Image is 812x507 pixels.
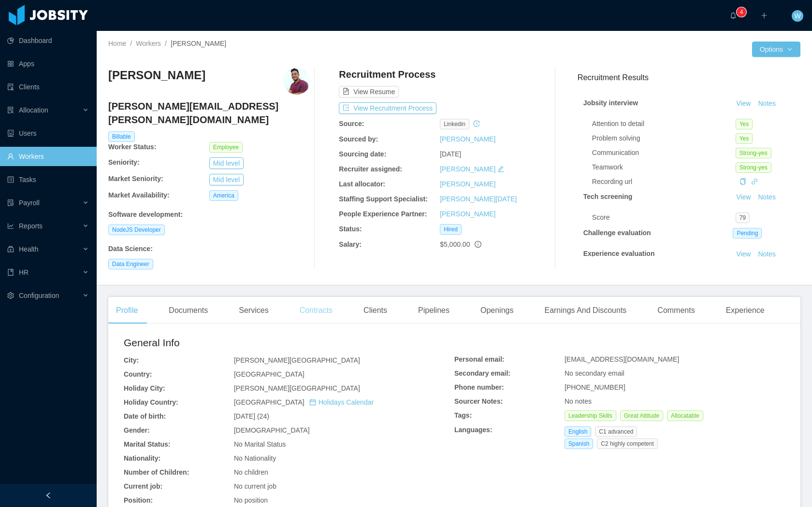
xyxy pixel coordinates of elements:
[124,496,153,504] b: Position:
[454,383,504,391] b: Phone number:
[583,193,633,200] strong: Tech screening
[736,133,753,144] span: Yes
[108,259,153,269] span: Data Engineer
[234,426,310,434] span: [DEMOGRAPHIC_DATA]
[339,120,364,127] b: Source:
[161,297,216,324] div: Documents
[124,468,189,476] b: Number of Children:
[454,355,505,363] b: Personal email:
[165,40,167,47] span: /
[234,356,360,364] span: [PERSON_NAME][GEOGRAPHIC_DATA]
[234,370,304,378] span: [GEOGRAPHIC_DATA]
[7,269,14,276] i: icon: book
[565,426,591,437] span: English
[733,228,762,239] span: Pending
[410,297,457,324] div: Pipelines
[733,193,754,201] a: View
[108,99,310,127] h4: [PERSON_NAME][EMAIL_ADDRESS][PERSON_NAME][DOMAIN_NAME]
[578,71,800,84] h3: Recruitment Results
[292,297,340,324] div: Contracts
[739,178,746,185] i: icon: copy
[718,297,772,324] div: Experience
[124,356,139,364] b: City:
[339,88,399,96] a: icon: file-textView Resume
[234,468,268,476] span: No children
[108,175,163,183] b: Market Seniority:
[440,224,462,235] span: Hired
[339,225,362,233] b: Status:
[209,157,244,169] button: Mid level
[440,195,517,203] a: [PERSON_NAME][DATE]
[454,426,493,434] b: Languages:
[231,297,276,324] div: Services
[309,399,316,406] i: icon: calendar
[339,210,427,218] b: People Experience Partner:
[565,410,616,421] span: Leadership Skills
[475,241,481,248] span: info-circle
[309,398,374,406] a: icon: calendarHolidays Calendar
[19,199,40,207] span: Payroll
[565,355,679,363] span: [EMAIL_ADDRESS][DOMAIN_NAME]
[130,40,132,47] span: /
[565,438,593,449] span: Spanish
[592,119,736,129] div: Attention to detail
[7,292,14,299] i: icon: setting
[108,245,153,253] b: Data Science :
[740,7,743,17] p: 4
[234,384,360,392] span: [PERSON_NAME][GEOGRAPHIC_DATA]
[19,292,59,299] span: Configuration
[234,440,286,448] span: No Marital Status
[7,124,89,143] a: icon: robotUsers
[583,250,655,257] strong: Experience evaluation
[739,177,746,187] div: Copy
[733,250,754,258] a: View
[7,246,14,253] i: icon: medicine-box
[737,7,746,17] sup: 4
[108,191,170,199] b: Market Availability:
[209,190,238,201] span: America
[440,135,495,143] a: [PERSON_NAME]
[339,195,428,203] b: Staffing Support Specialist:
[736,119,753,129] span: Yes
[736,162,771,173] span: Strong-yes
[754,98,780,110] button: Notes
[234,454,276,462] span: No Nationality
[108,225,165,235] span: NodeJS Developer
[124,398,178,406] b: Holiday Country:
[339,165,402,173] b: Recruiter assigned:
[592,133,736,143] div: Problem solving
[124,384,165,392] b: Holiday City:
[583,99,638,107] strong: Jobsity interview
[7,31,89,50] a: icon: pie-chartDashboard
[592,148,736,158] div: Communication
[454,369,510,377] b: Secondary email:
[283,68,310,95] img: f76b4382-d581-43dc-8c35-acf1e7710f17_66f6c35763e71-400w.png
[440,180,495,188] a: [PERSON_NAME]
[209,174,244,185] button: Mid level
[440,240,470,248] span: $5,000.00
[339,86,399,98] button: icon: file-textView Resume
[124,440,170,448] b: Marital Status:
[736,148,771,158] span: Strong-yes
[7,199,14,206] i: icon: file-protect
[339,240,362,248] b: Salary:
[171,40,226,47] span: [PERSON_NAME]
[19,222,43,230] span: Reports
[108,297,145,324] div: Profile
[19,106,48,114] span: Allocation
[19,268,29,276] span: HR
[339,150,386,158] b: Sourcing date:
[667,410,703,421] span: Allocatable
[473,297,522,324] div: Openings
[209,142,243,153] span: Employee
[736,212,750,223] span: 79
[234,496,268,504] span: No position
[473,120,480,127] i: icon: history
[124,335,454,351] h2: General Info
[108,158,140,166] b: Seniority:
[234,398,374,406] span: [GEOGRAPHIC_DATA]
[761,12,768,19] i: icon: plus
[7,54,89,73] a: icon: appstoreApps
[454,397,503,405] b: Sourcer Notes:
[108,40,126,47] a: Home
